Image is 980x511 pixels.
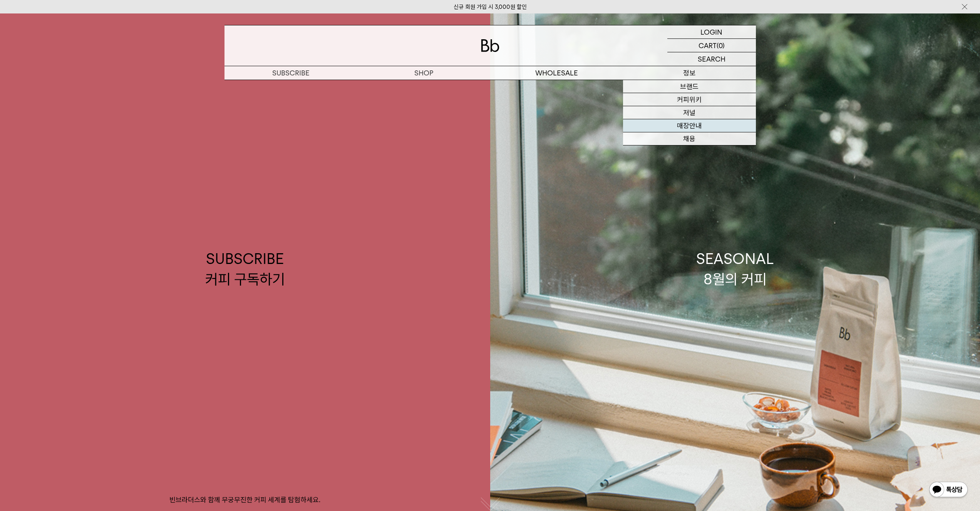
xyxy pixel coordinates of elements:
[623,93,756,106] a: 커피위키
[205,249,285,289] div: SUBSCRIBE 커피 구독하기
[623,106,756,119] a: 저널
[357,66,490,80] a: SHOP
[699,39,717,52] p: CART
[623,66,756,80] p: 정보
[700,25,722,38] p: LOGIN
[667,39,756,52] a: CART (0)
[623,132,756,145] a: 채용
[481,39,499,52] img: 로고
[698,52,725,66] p: SEARCH
[224,66,357,80] a: SUBSCRIBE
[623,80,756,93] a: 브랜드
[717,39,725,52] p: (0)
[490,66,623,80] p: WHOLESALE
[696,249,774,289] div: SEASONAL 8월의 커피
[623,119,756,132] a: 매장안내
[928,481,968,499] img: 카카오톡 채널 1:1 채팅 버튼
[454,3,527,10] a: 신규 회원 가입 시 3,000원 할인
[667,25,756,39] a: LOGIN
